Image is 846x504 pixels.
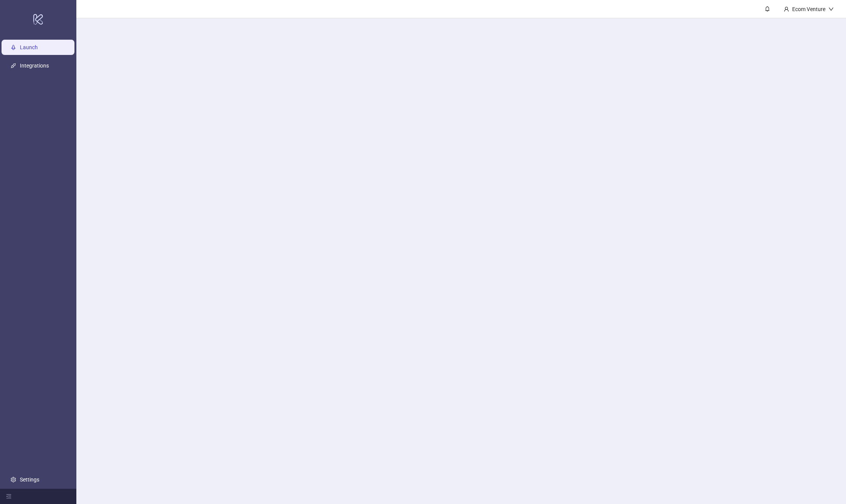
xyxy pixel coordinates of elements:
a: Integrations [20,63,49,69]
span: down [828,6,834,12]
a: Settings [20,477,39,483]
a: Launch [20,44,38,50]
div: Ecom Venture [789,5,828,13]
span: bell [765,6,770,11]
span: menu-fold [6,494,11,499]
span: user [784,6,789,12]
